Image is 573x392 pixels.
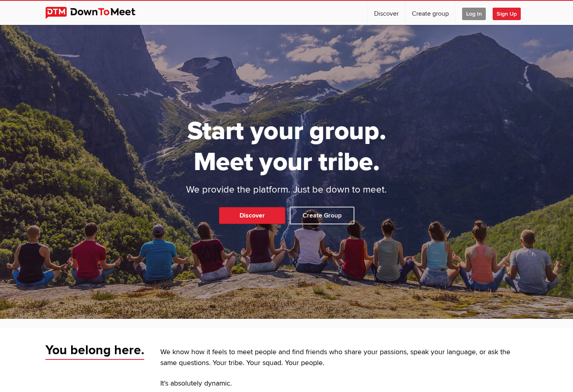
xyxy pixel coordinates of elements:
[160,378,528,389] p: It’s absolutely dynamic.
[405,1,455,25] a: Create group
[493,8,521,20] span: Sign Up
[160,347,528,369] p: We know how it feels to meet people and find friends who share your passions, speak your language...
[462,8,486,20] span: Log In
[456,1,492,25] a: Log In
[368,1,405,25] a: Discover
[45,7,148,19] img: DownToMeet
[290,207,354,224] a: Create Group
[45,342,144,360] span: You belong here.
[219,207,285,224] a: Discover
[156,116,417,178] h1: Start your group. Meet your tribe.
[493,1,527,25] a: Sign Up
